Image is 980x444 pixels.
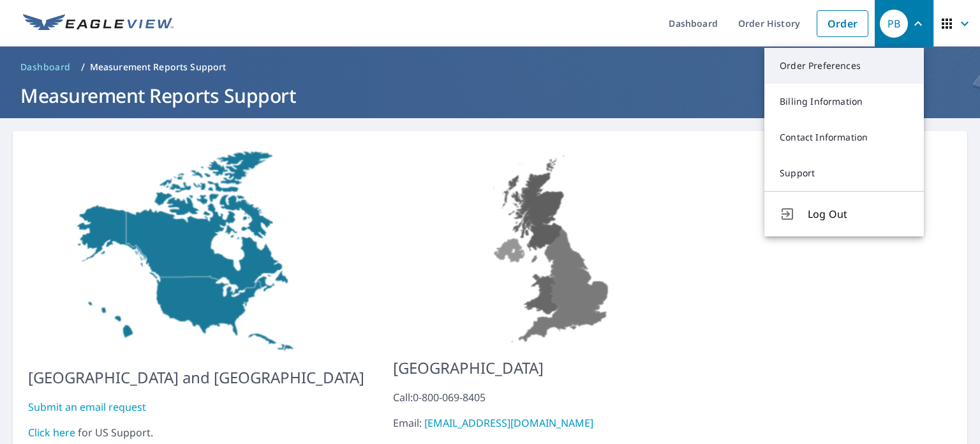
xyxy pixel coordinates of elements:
[90,61,226,73] p: Measurement Reports Support
[393,146,714,346] img: US-MAP
[393,356,714,379] p: [GEOGRAPHIC_DATA]
[20,61,71,73] span: Dashboard
[393,415,714,431] div: Email:
[28,146,364,356] img: US-MAP
[880,10,908,38] div: PB
[393,390,714,405] div: Call: 0-800-069-8405
[764,119,924,155] a: Contact Information
[28,366,364,389] p: [GEOGRAPHIC_DATA] and [GEOGRAPHIC_DATA]
[817,10,868,37] a: Order
[81,59,85,75] li: /
[28,400,146,414] a: Submit an email request
[764,155,924,191] a: Support
[764,48,924,84] a: Order Preferences
[764,191,924,236] button: Log Out
[15,82,965,109] h1: Measurement Reports Support
[764,84,924,119] a: Billing Information
[28,425,75,440] a: Click here
[424,416,593,430] a: [EMAIL_ADDRESS][DOMAIN_NAME]
[808,206,909,222] span: Log Out
[15,57,76,77] a: Dashboard
[23,14,174,33] img: EV Logo
[15,57,965,77] nav: breadcrumb
[28,425,364,440] div: for US Support.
